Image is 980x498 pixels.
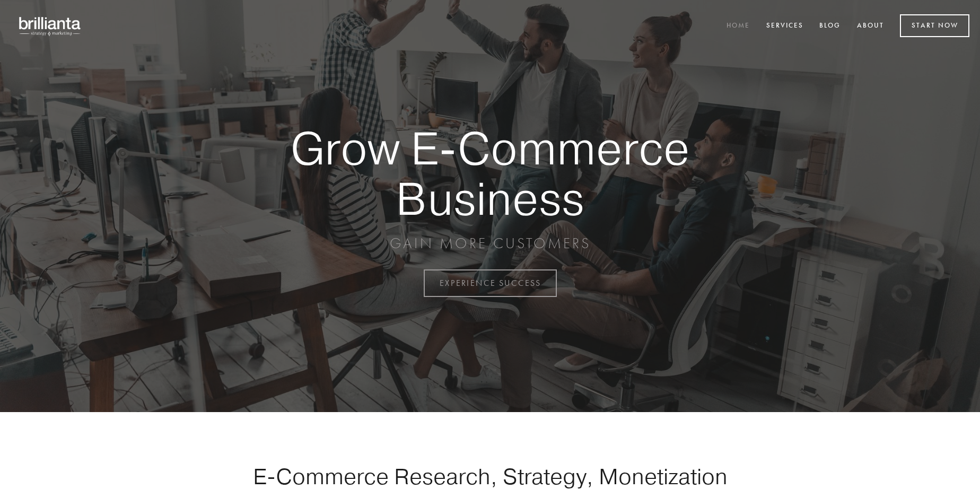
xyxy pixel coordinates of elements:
a: Blog [812,18,847,35]
img: brillianta - research, strategy, marketing [11,11,90,41]
strong: Grow E-Commerce Business [253,123,727,223]
h1: E-Commerce Research, Strategy, Monetization [220,463,760,490]
a: Start Now [900,14,969,37]
a: Home [720,18,757,35]
a: EXPERIENCE SUCCESS [424,269,557,297]
a: About [850,18,891,35]
a: Services [759,18,810,35]
p: GAIN MORE CUSTOMERS [253,234,727,253]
